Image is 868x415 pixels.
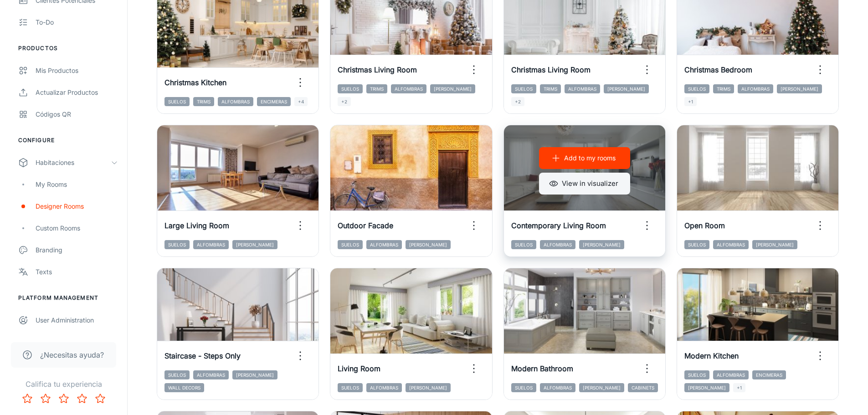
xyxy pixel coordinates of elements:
[164,240,190,249] span: Suelos
[511,84,536,93] span: Suelos
[579,240,624,249] span: [PERSON_NAME]
[684,350,739,361] h6: Modern Kitchen
[55,389,73,408] button: Rate 3 star
[36,315,118,325] div: User Administration
[777,84,822,93] span: [PERSON_NAME]
[684,97,697,106] span: +1
[604,84,649,93] span: [PERSON_NAME]
[193,97,214,106] span: Trims
[684,84,709,93] span: Suelos
[511,97,524,106] span: +2
[511,363,573,374] h6: Modern Bathroom
[684,383,729,392] span: [PERSON_NAME]
[406,240,451,249] span: [PERSON_NAME]
[540,383,575,392] span: Alfombras
[540,84,561,93] span: Trims
[366,383,402,392] span: Alfombras
[430,84,475,93] span: [PERSON_NAME]
[91,389,109,408] button: Rate 5 star
[539,147,630,169] button: Add to my rooms
[232,370,277,379] span: [PERSON_NAME]
[579,383,624,392] span: [PERSON_NAME]
[36,66,118,76] div: Mis productos
[7,379,120,389] p: Califica tu experiencia
[564,153,616,163] p: Add to my rooms
[36,158,111,168] div: Habitaciones
[338,220,393,231] h6: Outdoor Facade
[338,363,380,374] h6: Living Room
[511,64,591,75] h6: Christmas Living Room
[539,173,630,195] button: View in visualizer
[18,389,36,408] button: Rate 1 star
[73,389,91,408] button: Rate 4 star
[193,370,229,379] span: Alfombras
[713,240,749,249] span: Alfombras
[338,84,363,93] span: Suelos
[338,64,417,75] h6: Christmas Living Room
[36,245,118,255] div: Branding
[164,97,190,106] span: Suelos
[684,220,725,231] h6: Open Room
[232,240,277,249] span: [PERSON_NAME]
[294,97,308,106] span: +4
[36,109,118,119] div: Códigos QR
[540,240,575,249] span: Alfombras
[36,179,118,190] div: My Rooms
[193,240,229,249] span: Alfombras
[338,383,363,392] span: Suelos
[752,370,786,379] span: Encimeras
[752,240,797,249] span: [PERSON_NAME]
[713,84,734,93] span: Trims
[366,84,387,93] span: Trims
[164,77,226,88] h6: Christmas Kitchen
[40,349,104,360] span: ¿Necesitas ayuda?
[738,84,773,93] span: Alfombras
[628,383,658,392] span: Cabinets
[36,223,118,233] div: Custom Rooms
[684,370,709,379] span: Suelos
[338,97,351,106] span: +2
[511,383,536,392] span: Suelos
[733,383,745,392] span: +1
[257,97,291,106] span: Encimeras
[713,370,749,379] span: Alfombras
[36,389,55,408] button: Rate 2 star
[164,220,229,231] h6: Large Living Room
[164,350,241,361] h6: Staircase - Steps Only
[36,267,118,277] div: Texts
[218,97,253,106] span: Alfombras
[565,84,600,93] span: Alfombras
[338,240,363,249] span: Suelos
[36,201,118,211] div: Designer Rooms
[36,17,118,27] div: To-do
[164,383,204,392] span: Wall Decors
[511,220,606,231] h6: Contemporary Living Room
[406,383,451,392] span: [PERSON_NAME]
[366,240,402,249] span: Alfombras
[684,64,752,75] h6: Christmas Bedroom
[511,240,536,249] span: Suelos
[164,370,190,379] span: Suelos
[36,87,118,97] div: Actualizar productos
[391,84,426,93] span: Alfombras
[684,240,709,249] span: Suelos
